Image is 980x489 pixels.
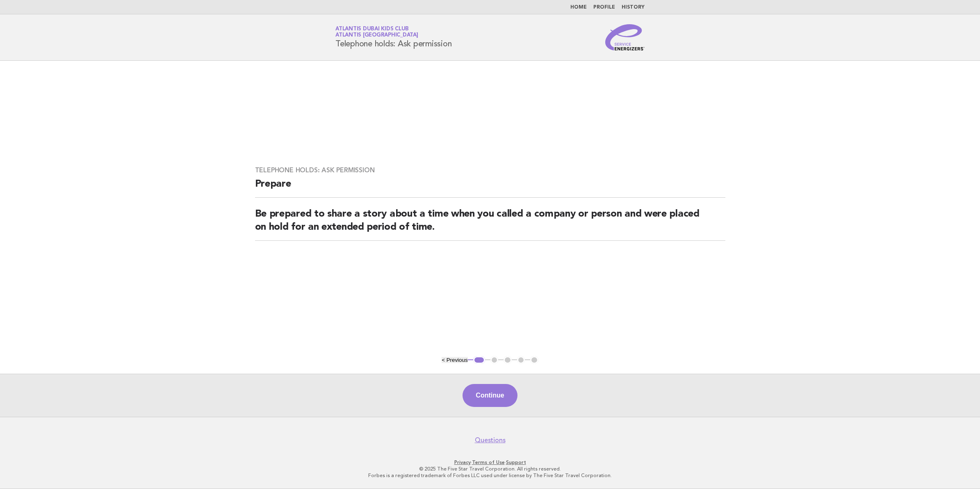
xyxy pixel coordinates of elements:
a: Questions [475,436,506,444]
a: History [622,5,645,10]
button: 1 [473,356,485,364]
a: Privacy [454,459,471,465]
a: Support [506,459,526,465]
h1: Telephone holds: Ask permission [335,27,451,48]
h2: Be prepared to share a story about a time when you called a company or person and were placed on ... [255,208,725,241]
a: Atlantis Dubai Kids ClubAtlantis [GEOGRAPHIC_DATA] [335,26,418,38]
p: Forbes is a registered trademark of Forbes LLC used under license by The Five Star Travel Corpora... [239,472,741,479]
p: · · [239,459,741,466]
a: Profile [593,5,615,10]
a: Terms of Use [472,459,505,465]
button: < Previous [442,357,467,363]
span: Atlantis [GEOGRAPHIC_DATA] [335,33,418,38]
h2: Prepare [255,178,725,198]
p: © 2025 The Five Star Travel Corporation. All rights reserved. [239,466,741,472]
a: Home [570,5,587,10]
h3: Telephone holds: Ask permission [255,166,725,174]
img: Service Energizers [605,24,645,50]
button: Continue [463,384,517,407]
